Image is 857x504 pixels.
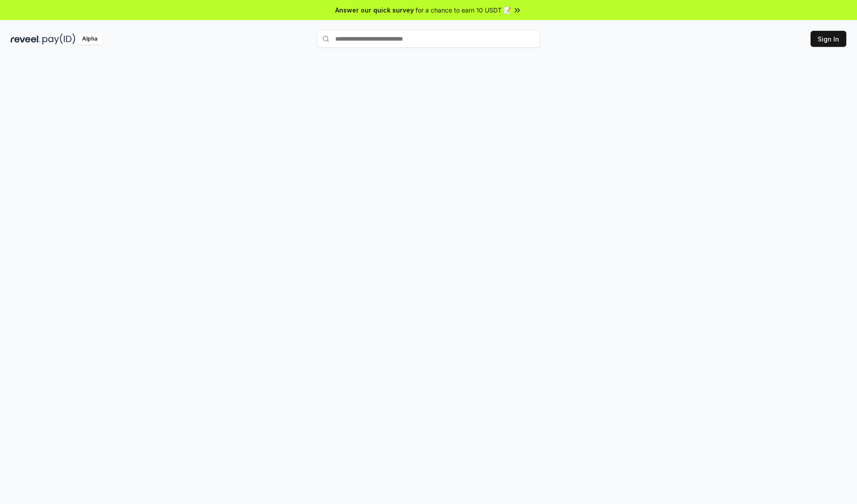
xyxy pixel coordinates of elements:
button: Sign In [811,31,846,47]
img: pay_id [42,33,75,45]
img: reveel_dark [11,33,41,45]
span: for a chance to earn 10 USDT 📝 [416,5,511,15]
div: Alpha [77,33,102,45]
span: Answer our quick survey [335,5,414,15]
